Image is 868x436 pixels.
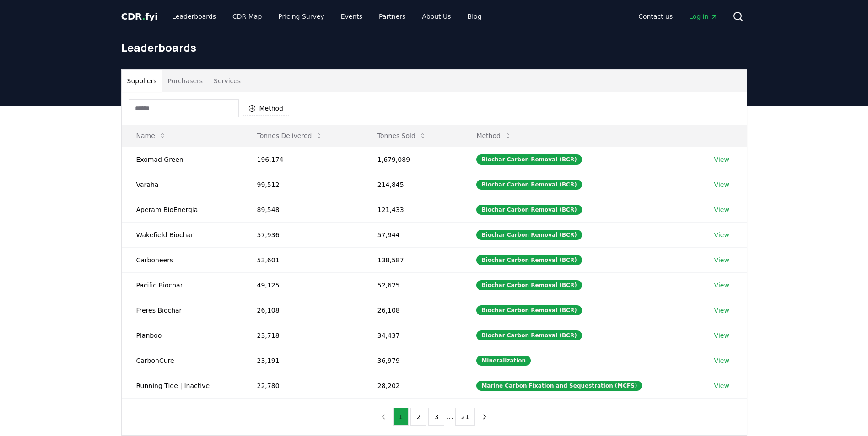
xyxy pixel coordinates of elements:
[243,373,363,398] td: 22,780
[165,8,489,25] nav: Main
[165,8,223,25] a: Leaderboards
[122,197,243,222] td: Aperam BioEnergia
[121,11,158,22] span: CDR fyi
[142,11,145,22] span: .
[243,147,363,172] td: 196,174
[243,247,363,272] td: 53,601
[476,180,582,190] div: Biochar Carbon Removal (BCR)
[122,172,243,197] td: Varaha
[243,323,363,348] td: 23,718
[714,281,729,290] a: View
[122,348,243,373] td: CarbonCure
[363,197,462,222] td: 121,433
[122,272,243,298] td: Pacific Biochar
[477,408,492,426] button: next page
[714,306,729,315] a: View
[714,230,729,239] a: View
[714,356,729,365] a: View
[714,255,729,265] a: View
[129,127,173,145] button: Name
[455,408,475,426] button: 21
[122,247,243,272] td: Carboneers
[122,373,243,398] td: Running Tide | Inactive
[446,411,453,422] li: ...
[243,197,363,222] td: 89,548
[243,348,363,373] td: 23,191
[363,348,462,373] td: 36,979
[415,8,458,25] a: About Us
[250,127,330,145] button: Tonnes Delivered
[476,154,582,165] div: Biochar Carbon Removal (BCR)
[243,298,363,323] td: 26,108
[714,381,729,390] a: View
[122,147,243,172] td: Exomad Green
[476,280,582,290] div: Biochar Carbon Removal (BCR)
[243,172,363,197] td: 99,512
[225,8,269,25] a: CDR Map
[122,298,243,323] td: Freres Biochar
[121,40,747,55] h1: Leaderboards
[372,8,413,25] a: Partners
[631,8,725,25] nav: Main
[714,155,729,164] a: View
[682,8,725,25] a: Log in
[476,230,582,240] div: Biochar Carbon Removal (BCR)
[243,101,290,116] button: Method
[208,70,246,92] button: Services
[714,205,729,214] a: View
[243,222,363,247] td: 57,936
[469,127,519,145] button: Method
[714,180,729,189] a: View
[162,70,208,92] button: Purchasers
[122,70,162,92] button: Suppliers
[363,222,462,247] td: 57,944
[363,373,462,398] td: 28,202
[689,12,717,21] span: Log in
[476,305,582,315] div: Biochar Carbon Removal (BCR)
[476,356,531,366] div: Mineralization
[122,323,243,348] td: Planboo
[121,10,158,23] a: CDR.fyi
[363,247,462,272] td: 138,587
[410,408,426,426] button: 2
[370,127,434,145] button: Tonnes Sold
[460,8,489,25] a: Blog
[271,8,331,25] a: Pricing Survey
[363,147,462,172] td: 1,679,089
[363,272,462,298] td: 52,625
[122,222,243,247] td: Wakefield Biochar
[393,408,409,426] button: 1
[363,298,462,323] td: 26,108
[714,331,729,340] a: View
[476,381,642,391] div: Marine Carbon Fixation and Sequestration (MCFS)
[476,205,582,215] div: Biochar Carbon Removal (BCR)
[363,172,462,197] td: 214,845
[334,8,370,25] a: Events
[476,330,582,340] div: Biochar Carbon Removal (BCR)
[363,323,462,348] td: 34,437
[631,8,680,25] a: Contact us
[243,272,363,298] td: 49,125
[476,255,582,265] div: Biochar Carbon Removal (BCR)
[428,408,444,426] button: 3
